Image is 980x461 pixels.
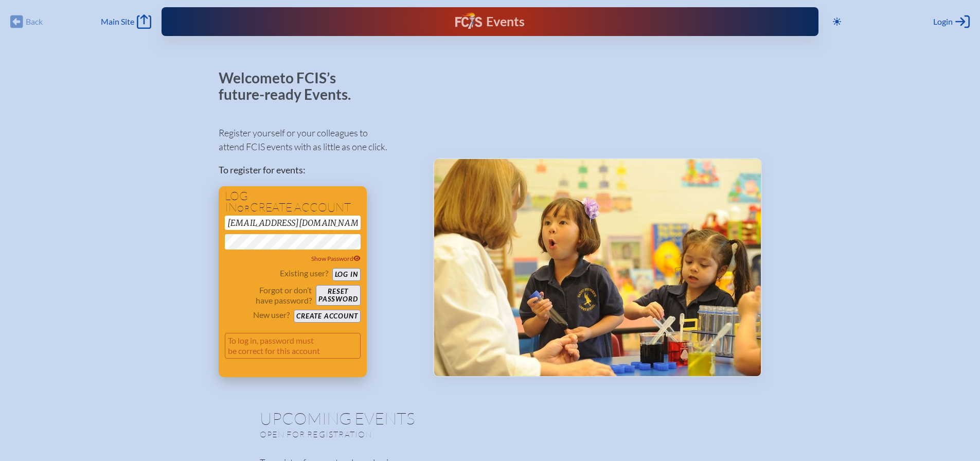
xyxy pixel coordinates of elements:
[260,429,531,439] p: Open for registration
[434,159,761,376] img: Events
[225,216,361,230] input: Email
[294,310,360,323] button: Create account
[316,285,360,306] button: Resetpassword
[332,268,361,281] button: Log in
[933,16,953,27] span: Login
[260,410,721,427] h1: Upcoming Events
[311,255,361,262] span: Show Password
[101,14,151,29] a: Main Site
[219,126,417,154] p: Register yourself or your colleagues to attend FCIS events with as little as one click.
[342,12,637,31] div: FCIS Events — Future ready
[101,16,134,27] span: Main Site
[219,70,363,102] p: Welcome to FCIS’s future-ready Events.
[225,285,312,306] p: Forgot or don’t have password?
[219,163,417,177] p: To register for events:
[225,333,361,359] p: To log in, password must be correct for this account
[280,268,328,278] p: Existing user?
[237,203,250,214] span: or
[225,190,361,214] h1: Log in create account
[253,310,290,320] p: New user?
